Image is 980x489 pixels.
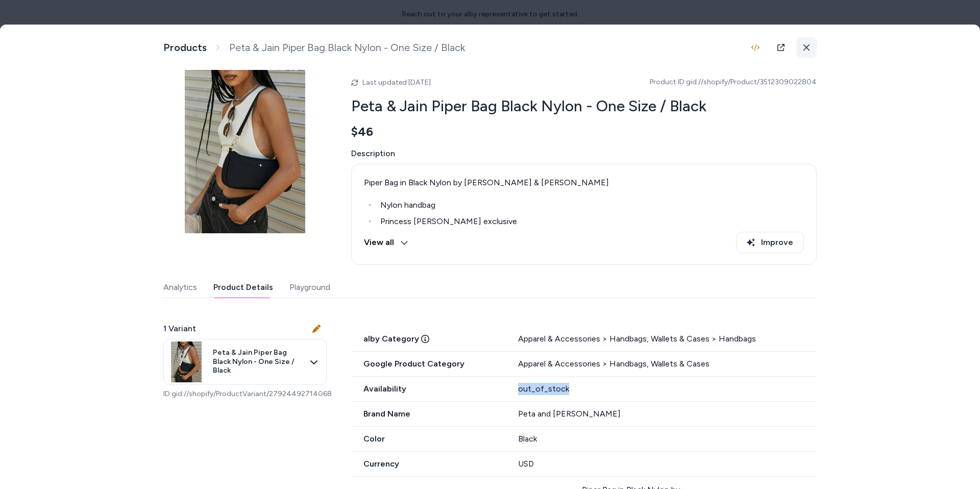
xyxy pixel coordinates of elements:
span: Peta & Jain Piper Bag Black Nylon - One Size / Black [229,41,465,54]
span: Availability [351,383,506,395]
h2: Peta & Jain Piper Bag Black Nylon - One Size / Black [351,96,817,116]
span: Currency [351,458,506,470]
img: PETA_JAINPIPERBAGBLACKNYLON.jpg [166,341,207,382]
span: Product ID: gid://shopify/Product/3512309022804 [650,77,817,87]
div: Apparel & Accessories > Handbags, Wallets & Cases > Handbags [518,333,827,345]
button: Peta & Jain Piper Bag Black Nylon - One Size / Black [163,339,327,385]
div: Apparel & Accessories > Handbags, Wallets & Cases [518,358,827,370]
button: Product Details [213,277,273,298]
li: Nylon handbag [377,199,804,211]
div: USD [518,458,827,470]
div: Peta and [PERSON_NAME] [518,408,827,420]
span: 1 Variant [163,323,196,335]
span: Last updated [DATE] [362,78,431,87]
button: Improve [736,232,804,253]
li: Princess [PERSON_NAME] exclusive [377,215,804,228]
span: Google Product Category [351,358,506,370]
span: Description [351,148,817,160]
span: Peta & Jain Piper Bag Black Nylon - One Size / Black [213,348,304,375]
button: Analytics [163,277,197,298]
button: Playground [289,277,330,298]
a: Products [163,41,207,54]
p: ID: gid://shopify/ProductVariant/27924492714068 [163,389,327,399]
span: alby Category [351,333,506,345]
nav: breadcrumb [163,41,465,54]
button: View all [364,232,408,253]
div: Piper Bag in Black Nylon by [PERSON_NAME] & [PERSON_NAME] [364,177,804,189]
span: Brand Name [351,408,506,420]
span: $46 [351,124,373,139]
div: Black [518,433,827,445]
img: PETA_JAINPIPERBAGBLACKNYLON.jpg [163,70,327,233]
div: out_of_stock [518,383,827,395]
span: Color [351,433,506,445]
